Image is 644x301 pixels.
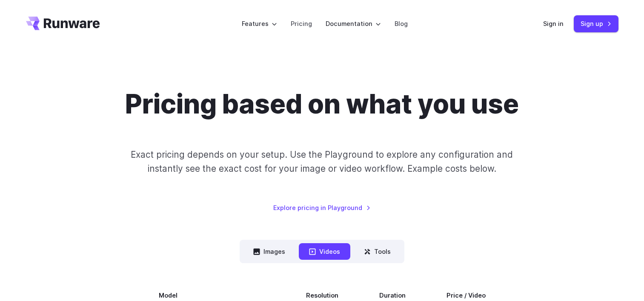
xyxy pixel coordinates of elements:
[543,19,564,28] a: Sign in
[299,243,350,260] button: Videos
[395,19,408,28] a: Blog
[273,203,371,213] a: Explore pricing in Playground
[574,15,618,32] a: Sign up
[26,17,100,30] a: Go to /
[125,88,519,120] h1: Pricing based on what you use
[243,243,295,260] button: Images
[354,243,401,260] button: Tools
[291,19,312,28] a: Pricing
[114,148,529,176] p: Exact pricing depends on your setup. Use the Playground to explore any configuration and instantl...
[326,19,381,28] label: Documentation
[242,19,277,28] label: Features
